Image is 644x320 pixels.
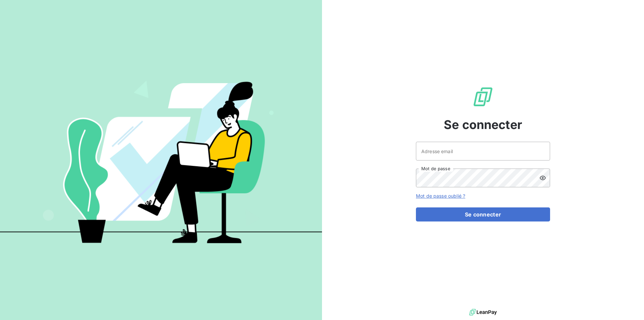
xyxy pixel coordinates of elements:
[472,86,494,108] img: Logo LeanPay
[416,193,465,199] a: Mot de passe oublié ?
[444,116,522,134] span: Se connecter
[416,207,550,221] button: Se connecter
[469,307,497,317] img: logo
[416,142,550,161] input: placeholder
